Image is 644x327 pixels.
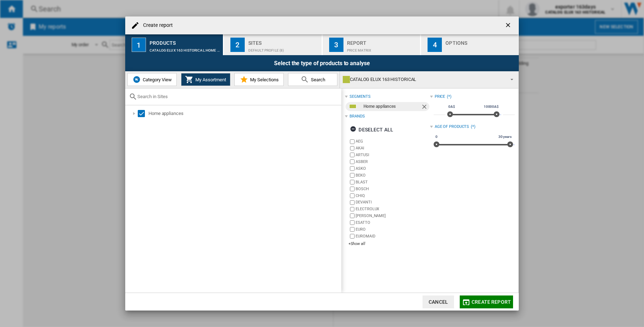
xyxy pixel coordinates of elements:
[356,173,430,178] label: BEKO
[234,73,284,86] button: My Selections
[350,180,355,184] input: brand.name
[350,234,355,239] input: brand.name
[150,45,220,52] div: CATALOG ELUX 163 HISTORICAL:Home appliances
[137,94,338,99] input: Search in Sites
[350,200,355,205] input: brand.name
[329,38,343,52] div: 3
[356,145,430,151] label: AKAI
[350,114,365,119] div: Brands
[435,94,445,100] div: Price
[350,220,355,225] input: brand.name
[350,207,355,212] input: brand.name
[364,102,420,111] div: Home appliances
[127,73,177,86] button: Category View
[125,55,519,71] div: Select the type of products to analyse
[350,159,355,164] input: brand.name
[350,213,355,218] input: brand.name
[140,22,173,29] h4: Create report
[356,227,430,232] label: EURO
[309,77,325,82] span: Search
[148,110,340,117] div: Home appliances
[504,21,513,30] ng-md-icon: getI18NText('BUTTONS.CLOSE_DIALOG')
[356,166,430,171] label: ASKO
[350,187,355,191] input: brand.name
[248,77,279,82] span: My Selections
[194,77,226,82] span: My Assortment
[356,139,430,144] label: AEG
[435,124,469,130] div: Age of products
[356,152,430,158] label: ARTUSI
[138,110,148,117] md-checkbox: Select
[502,18,516,33] button: getI18NText('BUTTONS.CLOSE_DIALOG')
[356,234,430,239] label: EUROMAID
[356,159,430,164] label: ASBER
[356,199,430,205] label: DEVANTI
[356,193,430,198] label: CHIQ
[350,94,370,100] div: segments
[288,73,337,86] button: Search
[224,34,322,55] button: 2 Sites Default profile (8)
[350,146,355,151] input: brand.name
[350,139,355,144] input: brand.name
[356,186,430,192] label: BOSCH
[472,299,511,305] span: Create report
[497,134,513,140] span: 30 years
[350,153,355,157] input: brand.name
[356,213,430,218] label: [PERSON_NAME]
[248,37,319,45] div: Sites
[350,227,355,232] input: brand.name
[460,295,513,308] button: Create report
[132,38,146,52] div: 1
[350,166,355,171] input: brand.name
[348,123,395,136] button: Deselect all
[181,73,230,86] button: My Assortment
[421,34,519,55] button: 4 Options
[141,77,172,82] span: Category View
[447,104,456,110] span: 0A$
[434,134,439,140] span: 0
[323,34,421,55] button: 3 Report Price Matrix
[350,123,393,136] div: Deselect all
[423,295,454,308] button: Cancel
[350,173,355,178] input: brand.name
[343,74,504,85] div: CATALOG ELUX 163 HISTORICAL
[350,193,355,198] input: brand.name
[483,104,500,110] span: 10000A$
[421,103,429,112] ng-md-icon: Remove
[428,38,442,52] div: 4
[356,179,430,185] label: BLAST
[347,37,418,45] div: Report
[132,75,141,84] img: wiser-icon-blue.png
[248,45,319,52] div: Default profile (8)
[347,45,418,52] div: Price Matrix
[348,241,430,246] div: +Show all
[125,34,224,55] button: 1 Products CATALOG ELUX 163 HISTORICAL:Home appliances
[356,220,430,225] label: ESATTO
[230,38,245,52] div: 2
[150,37,220,45] div: Products
[356,206,430,212] label: ELECTROLUX
[445,37,516,45] div: Options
